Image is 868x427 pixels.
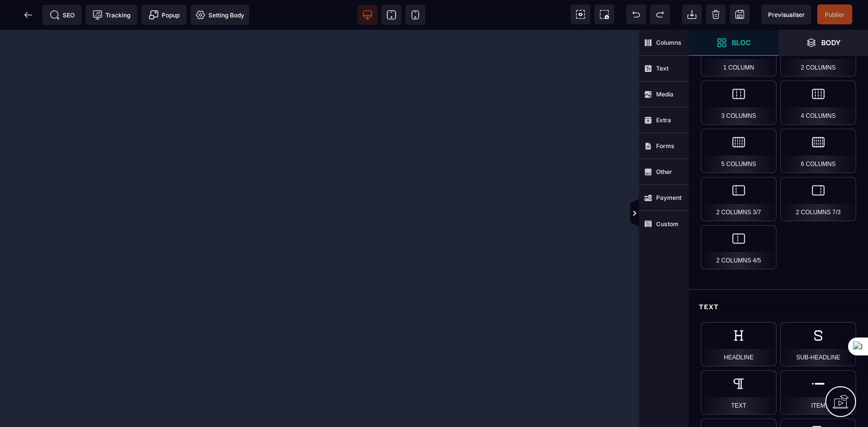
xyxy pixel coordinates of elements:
[149,10,180,20] span: Popup
[656,39,681,46] strong: Columns
[780,370,856,415] div: Item
[656,116,671,124] strong: Extra
[701,81,776,125] div: 3 Columns
[701,322,776,366] div: Headline
[780,177,856,221] div: 2 Columns 7/3
[656,220,678,228] strong: Custom
[689,30,778,56] span: Open Blocks
[701,129,776,173] div: 5 Columns
[780,322,856,366] div: Sub-Headline
[656,168,672,175] strong: Other
[821,39,841,46] strong: Body
[689,298,868,316] div: Text
[825,11,845,18] span: Publier
[701,225,776,269] div: 2 Columns 4/5
[701,370,776,415] div: Text
[780,81,856,125] div: 4 Columns
[656,142,675,150] strong: Forms
[732,39,751,46] strong: Bloc
[93,10,130,20] span: Tracking
[780,129,856,173] div: 6 Columns
[778,30,868,56] span: Open Layer Manager
[571,4,590,24] span: View components
[594,4,614,24] span: Screenshot
[762,4,811,24] span: Preview
[656,65,669,72] strong: Text
[50,10,75,20] span: SEO
[768,11,805,18] span: Previsualiser
[701,177,776,221] div: 2 Columns 3/7
[656,194,681,201] strong: Payment
[656,90,674,98] strong: Media
[195,10,244,20] span: Setting Body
